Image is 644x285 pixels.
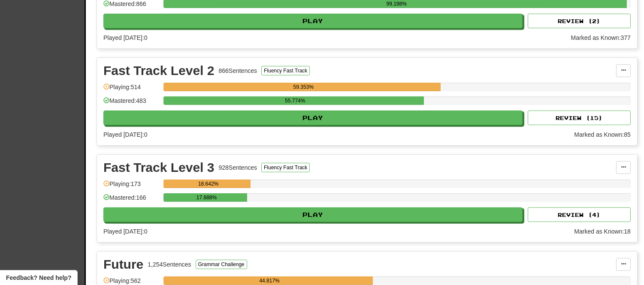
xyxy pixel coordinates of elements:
div: 17.888% [166,193,247,202]
div: 1,254 Sentences [148,260,191,269]
button: Fluency Fast Track [261,163,310,172]
span: Played [DATE]: 0 [103,228,147,235]
span: Played [DATE]: 0 [103,131,147,138]
div: Marked as Known: 85 [574,130,631,139]
div: Marked as Known: 377 [571,33,631,42]
div: 59.353% [166,83,441,91]
div: Playing: 514 [103,83,159,97]
button: Play [103,111,523,125]
div: Marked as Known: 18 [574,227,631,236]
div: 866 Sentences [219,66,257,75]
button: Fluency Fast Track [261,66,310,75]
span: Open feedback widget [6,273,71,282]
div: 55.774% [166,96,424,105]
div: Mastered: 483 [103,96,159,111]
div: Future [103,258,143,271]
div: Fast Track Level 2 [103,64,215,77]
button: Review (4) [528,207,631,222]
div: 18.642% [166,180,251,188]
button: Review (2) [528,14,631,28]
button: Play [103,207,523,222]
div: Fast Track Level 3 [103,161,215,174]
div: Playing: 173 [103,180,159,194]
button: Grammar Challenge [196,260,247,269]
span: Played [DATE]: 0 [103,34,147,41]
div: Mastered: 166 [103,193,159,207]
div: 928 Sentences [219,163,257,172]
div: 44.817% [166,276,373,285]
button: Review (15) [528,111,631,125]
button: Play [103,14,523,28]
